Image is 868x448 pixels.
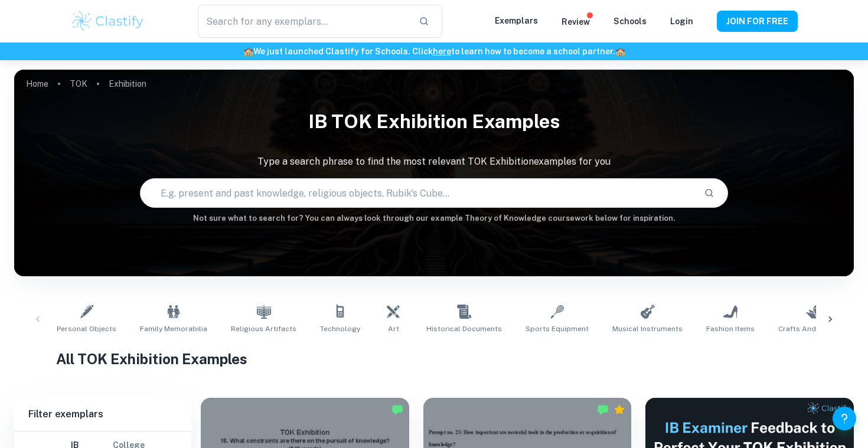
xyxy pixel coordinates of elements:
[778,323,847,334] span: Crafts and Hobbies
[717,11,798,32] button: JOIN FOR FREE
[320,323,360,334] span: Technology
[2,45,866,58] h6: We just launched Clastify for Schools. Click to learn how to become a school partner.
[14,212,854,224] h6: Not sure what to search for? You can always look through our example Theory of Knowledge coursewo...
[388,323,399,334] span: Art
[57,323,116,334] span: Personal Objects
[526,323,589,334] span: Sports Equipment
[615,47,625,56] span: 🏫
[614,17,647,26] a: Schools
[833,407,856,430] button: Help and Feedback
[243,47,253,56] span: 🏫
[426,323,502,334] span: Historical Documents
[231,323,296,334] span: Religious Artifacts
[140,323,207,334] span: Family Memorabilia
[56,348,812,369] h1: All TOK Exhibition Examples
[612,323,683,334] span: Musical Instruments
[14,155,854,169] p: Type a search phrase to find the most relevant TOK Exhibition examples for you
[706,323,755,334] span: Fashion Items
[109,77,146,90] p: Exhibition
[70,9,145,33] img: Clastify logo
[198,5,409,38] input: Search for any exemplars...
[614,404,625,416] div: Premium
[391,404,403,416] img: Marked
[433,47,451,56] a: here
[14,398,191,431] h6: Filter exemplars
[495,14,538,27] p: Exemplars
[70,76,87,92] a: TOK
[597,404,609,416] img: Marked
[562,15,590,28] p: Review
[26,76,48,92] a: Home
[141,176,694,210] input: E.g. present and past knowledge, religious objects, Rubik's Cube...
[14,103,854,140] h1: IB TOK Exhibition examples
[670,17,693,26] a: Login
[699,183,719,203] button: Search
